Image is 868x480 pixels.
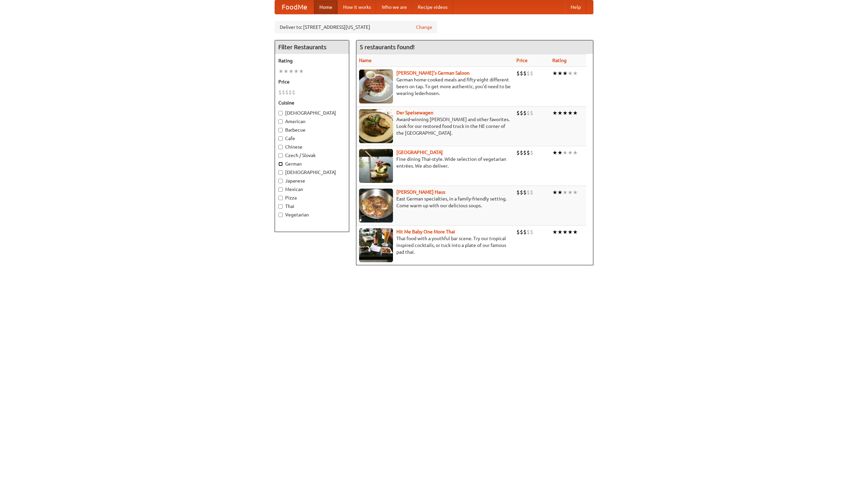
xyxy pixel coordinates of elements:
a: Who we are [376,0,412,14]
li: $ [516,189,520,196]
input: Pizza [278,196,283,200]
b: [PERSON_NAME]'s German Saloon [396,70,470,76]
li: ★ [573,70,578,77]
li: ★ [568,228,573,236]
li: $ [520,70,523,77]
li: ★ [278,68,283,75]
a: How it works [338,0,376,14]
input: Japanese [278,179,283,183]
li: ★ [552,228,557,236]
img: babythai.jpg [359,228,393,262]
a: Recipe videos [412,0,453,14]
label: Pizza [278,194,346,201]
li: ★ [557,228,563,236]
img: speisewagen.jpg [359,109,393,143]
a: Der Speisewagen [396,110,433,115]
li: ★ [557,70,563,77]
a: Help [565,0,586,14]
input: Cafe [278,136,283,141]
li: $ [278,89,282,96]
h5: Cuisine [278,99,346,106]
a: [PERSON_NAME] Haus [396,189,445,195]
li: $ [527,149,530,156]
p: East German specialties, in a family-friendly setting. Come warm up with our delicious soups. [359,195,511,209]
label: [DEMOGRAPHIC_DATA] [278,169,346,176]
a: [GEOGRAPHIC_DATA] [396,150,443,155]
p: German home-cooked meals and fifty-eight different beers on tap. To get more authentic, you'd nee... [359,76,511,97]
p: Thai food with a youthful bar scene. Try our tropical inspired cocktails, or tuck into a plate of... [359,235,511,255]
li: ★ [563,149,568,156]
li: $ [530,149,533,156]
li: ★ [552,189,557,196]
label: Czech / Slovak [278,152,346,159]
li: ★ [563,189,568,196]
input: Chinese [278,145,283,149]
label: Thai [278,203,346,210]
input: Vegetarian [278,213,283,217]
a: Rating [552,58,567,63]
li: ★ [568,70,573,77]
li: $ [516,149,520,156]
label: Chinese [278,143,346,150]
li: $ [516,70,520,77]
h4: Filter Restaurants [275,40,349,54]
li: ★ [283,68,289,75]
label: Vegetarian [278,211,346,218]
label: Mexican [278,186,346,193]
li: $ [530,189,533,196]
li: $ [527,189,530,196]
input: American [278,119,283,124]
li: $ [289,89,292,96]
h5: Price [278,78,346,85]
label: Cafe [278,135,346,142]
p: Award-winning [PERSON_NAME] and other favorites. Look for our restored food truck in the NE corne... [359,116,511,136]
label: German [278,160,346,167]
li: ★ [552,70,557,77]
input: [DEMOGRAPHIC_DATA] [278,111,283,115]
p: Fine dining Thai-style. Wide selection of vegetarian entrées. We also deliver. [359,156,511,169]
label: American [278,118,346,125]
label: Barbecue [278,127,346,133]
a: Name [359,58,372,63]
img: kohlhaus.jpg [359,189,393,223]
li: $ [282,89,285,96]
a: Change [416,24,432,31]
li: ★ [573,228,578,236]
input: [DEMOGRAPHIC_DATA] [278,170,283,175]
li: $ [523,70,527,77]
li: ★ [573,149,578,156]
ng-pluralize: 5 restaurants found! [360,44,415,50]
li: $ [285,89,289,96]
div: Deliver to: [STREET_ADDRESS][US_STATE] [275,21,437,33]
li: ★ [557,109,563,117]
li: $ [523,149,527,156]
li: $ [520,228,523,236]
li: ★ [573,109,578,117]
li: ★ [289,68,294,75]
input: German [278,162,283,166]
input: Thai [278,204,283,209]
input: Mexican [278,187,283,192]
a: FoodMe [275,0,314,14]
li: $ [530,109,533,117]
li: ★ [552,109,557,117]
a: Hit Me Baby One More Thai [396,229,455,234]
li: $ [520,189,523,196]
a: Home [314,0,338,14]
input: Czech / Slovak [278,153,283,158]
li: $ [516,109,520,117]
li: ★ [299,68,304,75]
li: $ [292,89,295,96]
li: $ [523,189,527,196]
li: ★ [557,149,563,156]
li: ★ [568,189,573,196]
li: $ [527,70,530,77]
li: $ [527,228,530,236]
li: $ [523,228,527,236]
img: esthers.jpg [359,70,393,103]
li: ★ [573,189,578,196]
li: $ [523,109,527,117]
